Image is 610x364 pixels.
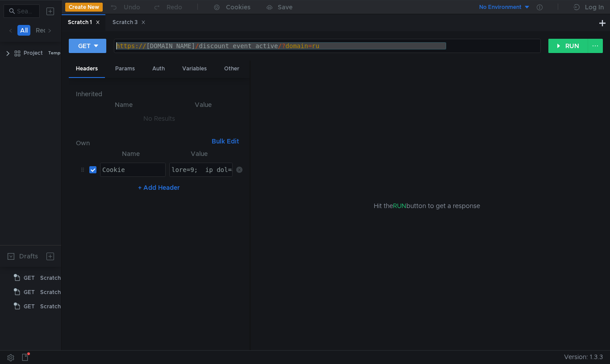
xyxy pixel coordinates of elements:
div: Auth [145,61,172,77]
div: Cookies [226,2,251,12]
div: Scratch 1 [68,18,100,27]
div: Scratch 3 [113,18,146,27]
nz-embed-empty: No Results [143,115,175,123]
div: Log In [585,2,604,12]
div: Headers [69,61,105,78]
th: Name [96,148,166,159]
span: GET [24,271,35,285]
h6: Own [76,138,209,148]
div: Temp Project [48,46,76,60]
th: Value [166,148,233,159]
h6: Inherited [76,89,243,99]
button: + Add Header [134,182,184,193]
div: GET [78,41,91,51]
button: Requests [33,25,66,36]
th: Value [164,99,243,110]
button: All [17,25,30,36]
div: Save [278,4,292,10]
button: Create New [65,3,103,12]
button: Undo [103,0,146,14]
th: Name [83,99,164,110]
div: Scratch 2 [40,286,65,299]
span: GET [24,286,35,299]
span: RUN [393,202,406,210]
input: Search... [17,6,34,16]
div: Variables [175,61,214,77]
div: Drafts [19,251,38,262]
div: Undo [124,2,140,12]
button: Bulk Edit [208,136,242,147]
button: RUN [548,39,588,53]
div: No Environment [479,3,522,12]
div: Scratch 3 [40,300,65,313]
div: Project [24,46,43,60]
span: Hit the button to get a response [374,201,480,211]
button: Redo [146,0,188,14]
span: GET [24,300,35,313]
div: Params [108,61,142,77]
div: Scratch 1 [40,271,64,285]
div: Redo [167,2,182,12]
div: Other [217,61,247,77]
span: Version: 1.3.3 [564,351,603,364]
button: GET [69,39,106,53]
